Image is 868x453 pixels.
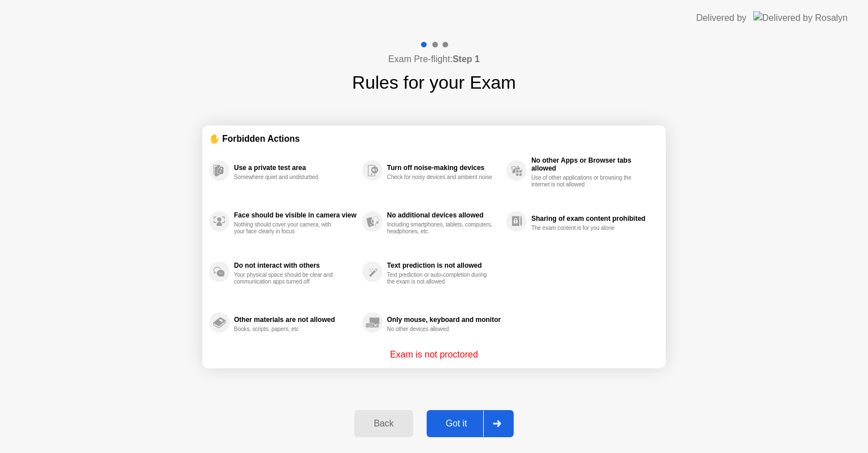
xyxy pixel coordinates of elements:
div: No other devices allowed [387,326,494,333]
h4: Exam Pre-flight: [388,53,480,66]
div: Text prediction is not allowed [387,262,501,269]
div: Check for noisy devices and ambient noise [387,174,494,181]
h1: Rules for your Exam [352,69,516,96]
img: Delivered by Rosalyn [753,11,848,24]
button: Back [354,410,413,437]
div: Books, scripts, papers, etc [234,326,341,333]
div: Face should be visible in camera view [234,211,357,219]
div: ✋ Forbidden Actions [209,132,659,145]
div: Got it [430,419,483,429]
div: The exam content is for you alone [531,225,638,232]
div: Use a private test area [234,164,357,172]
div: Only mouse, keyboard and monitor [387,316,501,324]
div: Other materials are not allowed [234,316,357,324]
div: No additional devices allowed [387,211,501,219]
div: Somewhere quiet and undisturbed [234,174,341,181]
div: Sharing of exam content prohibited [531,215,653,223]
div: Back [358,419,409,429]
div: Delivered by [696,11,747,25]
div: Your physical space should be clear and communication apps turned off [234,272,341,285]
div: Nothing should cover your camera, with your face clearly in focus [234,221,341,235]
div: Use of other applications or browsing the internet is not allowed [531,175,638,188]
div: Do not interact with others [234,262,357,269]
div: Turn off noise-making devices [387,164,501,172]
div: Text prediction or auto-completion during the exam is not allowed [387,272,494,285]
b: Step 1 [453,54,480,64]
button: Got it [427,410,514,437]
p: Exam is not proctored [390,348,478,361]
div: No other Apps or Browser tabs allowed [531,156,653,172]
div: Including smartphones, tablets, computers, headphones, etc. [387,221,494,235]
